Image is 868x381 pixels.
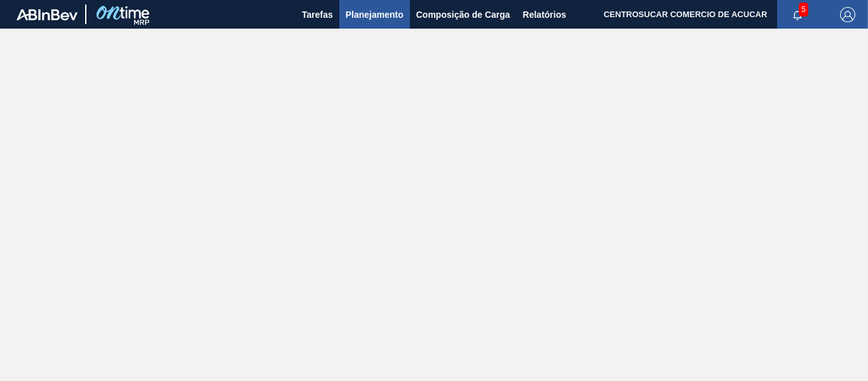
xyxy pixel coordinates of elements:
[302,7,333,22] span: Tarefas
[799,3,808,17] span: 5
[523,7,566,22] span: Relatórios
[777,6,818,24] button: Notificações
[416,7,510,22] span: Composição de Carga
[17,9,78,20] img: TNhmsLtSVTkK8tSr43FrP2fwEKptu5GPRR3wAAAABJRU5ErkJggg==
[346,7,403,22] span: Planejamento
[840,7,855,22] img: Logout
